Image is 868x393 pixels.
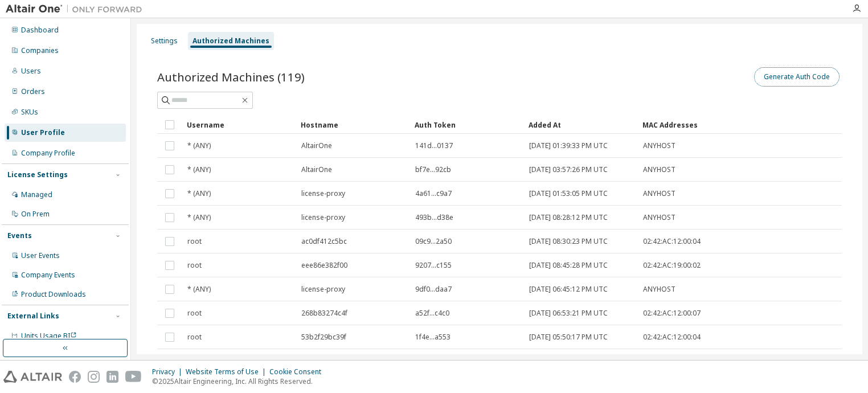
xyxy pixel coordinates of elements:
[301,261,347,270] span: eee86e382f00
[21,210,50,219] div: On Prem
[301,309,347,318] span: 268b83274c4f
[301,285,345,294] span: license-proxy
[643,165,675,174] span: ANYHOST
[6,3,148,15] img: Altair One
[415,116,519,134] div: Auth Token
[7,170,68,179] div: License Settings
[151,36,178,46] div: Settings
[529,309,608,318] span: [DATE] 06:53:21 PM UTC
[21,251,60,260] div: User Events
[187,116,292,134] div: Username
[301,189,345,198] span: license-proxy
[107,371,118,383] img: linkedin.svg
[187,261,202,270] span: root
[415,213,453,222] span: 493b...d38e
[187,165,211,174] span: * (ANY)
[21,128,65,137] div: User Profile
[415,237,452,246] span: 09c9...2a50
[643,285,675,294] span: ANYHOST
[415,189,452,198] span: 4a61...c9a7
[643,309,701,318] span: 02:42:AC:12:00:07
[301,213,345,222] span: license-proxy
[152,376,328,386] p: © 2025 Altair Engineering, Inc. All Rights Reserved.
[187,213,211,222] span: * (ANY)
[88,371,100,383] img: instagram.svg
[529,333,608,342] span: [DATE] 05:50:17 PM UTC
[21,290,86,299] div: Product Downloads
[187,237,202,246] span: root
[529,141,608,150] span: [DATE] 01:39:33 PM UTC
[643,237,701,246] span: 02:42:AC:12:00:04
[7,231,32,240] div: Events
[643,141,675,150] span: ANYHOST
[415,309,449,318] span: a52f...c4c0
[643,213,675,222] span: ANYHOST
[642,116,716,134] div: MAC Addresses
[754,67,840,87] button: Generate Auth Code
[21,149,75,158] div: Company Profile
[187,309,202,318] span: root
[301,237,347,246] span: ac0df412c5bc
[269,367,328,376] div: Cookie Consent
[193,36,269,46] div: Authorized Machines
[186,367,269,376] div: Website Terms of Use
[301,333,346,342] span: 53b2f29bc39f
[301,116,406,134] div: Hostname
[301,165,332,174] span: AltairOne
[529,189,608,198] span: [DATE] 01:53:05 PM UTC
[69,371,81,383] img: facebook.svg
[21,46,59,55] div: Companies
[3,371,62,383] img: altair_logo.svg
[301,141,332,150] span: AltairOne
[415,285,452,294] span: 9df0...daa7
[415,141,453,150] span: 141d...0137
[415,333,451,342] span: 1f4e...a553
[529,261,608,270] span: [DATE] 08:45:28 PM UTC
[187,285,211,294] span: * (ANY)
[21,271,75,280] div: Company Events
[187,189,211,198] span: * (ANY)
[21,87,45,96] div: Orders
[21,331,77,341] span: Units Usage BI
[187,333,202,342] span: root
[152,367,186,376] div: Privacy
[21,190,52,199] div: Managed
[643,189,675,198] span: ANYHOST
[643,261,701,270] span: 02:42:AC:19:00:02
[529,237,608,246] span: [DATE] 08:30:23 PM UTC
[529,116,633,134] div: Added At
[7,312,59,321] div: External Links
[643,333,701,342] span: 02:42:AC:12:00:04
[529,165,608,174] span: [DATE] 03:57:26 PM UTC
[187,141,211,150] span: * (ANY)
[415,165,451,174] span: bf7e...92cb
[125,371,142,383] img: youtube.svg
[21,108,38,117] div: SKUs
[21,26,59,35] div: Dashboard
[529,285,608,294] span: [DATE] 06:45:12 PM UTC
[415,261,452,270] span: 9207...c155
[21,67,41,76] div: Users
[157,69,305,85] span: Authorized Machines (119)
[529,213,608,222] span: [DATE] 08:28:12 PM UTC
